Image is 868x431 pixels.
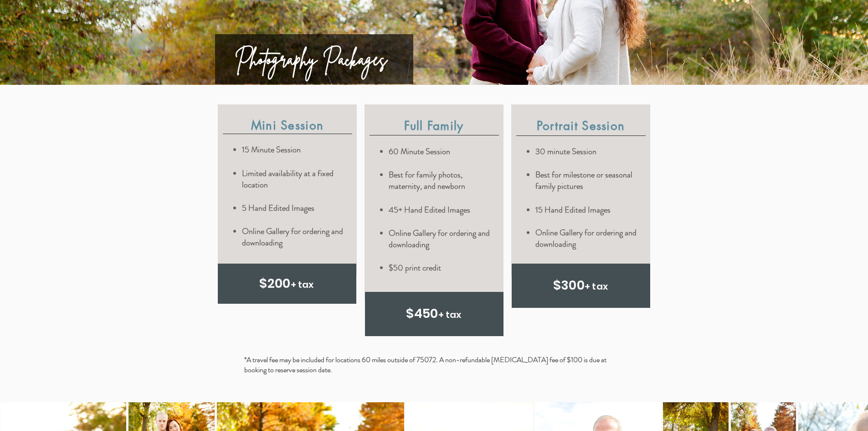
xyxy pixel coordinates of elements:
span: 15 Hand Edited Images [535,204,611,216]
span: 5 Hand Edited Images [242,202,314,214]
span: Best for family photos, maternity, and newborn [389,169,465,192]
span: 45+ Hand Edited Images [389,204,470,216]
span: Online Gallery for ordering and downloading [389,227,490,250]
span: Photography Packages [235,47,387,72]
span: Online Gallery for ordering and downloading [242,225,343,249]
span: Mini Session [251,118,324,133]
span: 15 Minute Session [242,144,301,156]
span: Best for milestone or seasonal family pictures [535,169,632,192]
span: *A travel fee may be included for locations 60 miles outside of 75072. A non-refundable [MEDICAL_... [244,354,606,375]
iframe: Wix Chat [825,388,868,431]
span: Online Gallery for ordering and downloading [535,227,637,250]
span: Limited availability at a fixed location [242,167,334,191]
span: + tax [291,278,314,291]
span: Portrait Session [537,118,625,134]
span: $450 [406,305,438,322]
span: $300 [553,276,585,294]
span: 30 minute Session [535,145,596,157]
span: + tax [585,280,608,293]
div: content changes on hover [218,104,357,275]
span: $200 [259,275,290,292]
span: $50 print credit [389,262,441,274]
div: content changes on hover [511,104,650,276]
span: + tax [438,308,462,321]
span: 60 Minute Session [389,145,450,157]
div: content changes on hover [365,104,503,300]
span: Full Family [404,118,463,134]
